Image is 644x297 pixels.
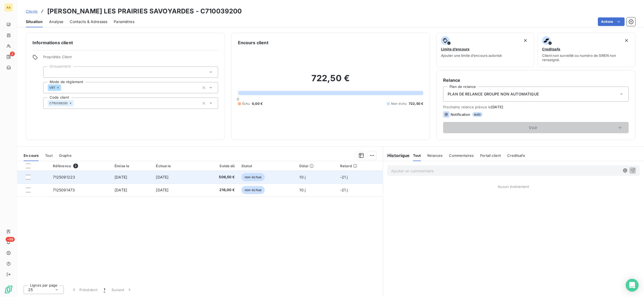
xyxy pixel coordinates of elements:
span: +99 [6,237,15,242]
button: Précédent [68,284,101,295]
span: Voir [450,125,617,130]
a: Clients [26,9,38,14]
h6: Encours client [238,39,268,46]
span: Aucun évènement [498,184,529,189]
h6: Historique [383,152,410,159]
span: 10 j [300,175,306,179]
span: Graphe [59,153,72,158]
div: Statut [241,164,293,168]
span: 7125091223 [53,175,75,179]
span: En cours [24,153,39,158]
div: Retard [340,164,380,168]
span: 722,50 € [409,101,423,106]
span: [DATE] [156,188,168,192]
button: Actions [598,17,625,26]
input: Ajouter une valeur [48,70,52,75]
span: Non-échu [391,101,407,106]
span: 2 [10,51,15,56]
span: Limite d’encours [441,47,469,51]
span: Clients [26,9,38,13]
span: non-échue [241,186,265,194]
input: Ajouter une valeur [74,101,78,106]
h6: Informations client [32,39,218,46]
span: 0 [237,97,239,101]
button: 1 [101,284,108,295]
button: Limite d’encoursAjouter une limite d’encours autorisé [436,33,534,67]
span: 2 [73,164,78,168]
span: 216,00 € [198,187,235,193]
span: [DATE] [156,175,168,179]
span: 7125091473 [53,188,75,192]
span: Paramètres [114,19,134,24]
span: [DATE] [115,188,127,192]
span: -21 j [340,175,348,179]
button: Suivant [108,284,135,295]
div: Échue le [156,164,191,168]
span: Creditsafe [542,47,560,51]
span: [DATE] [115,175,127,179]
span: Propriétés Client [43,55,218,62]
div: Délai [300,164,334,168]
span: Commentaires [449,153,474,158]
span: 0,00 € [252,101,263,106]
span: PLAN DE RELANCE GROUPE NON AUTOMATIQUE [448,91,539,97]
button: Voir [443,122,629,133]
div: Solde dû [198,164,235,168]
span: Creditsafe [507,153,525,158]
span: Situation [26,19,43,24]
span: Analyse [49,19,63,24]
span: 10 j [300,188,306,192]
div: Émise le [115,164,149,168]
span: 1 [104,287,105,292]
span: VRT [49,86,55,89]
div: Open Intercom Messenger [626,279,639,292]
span: Ajouter une limite d’encours autorisé [441,53,502,58]
img: Logo LeanPay [4,285,13,294]
span: Client non surveillé ou numéro de SIREN non renseigné. [542,53,631,62]
div: AA [4,3,13,12]
span: Échu [242,101,250,106]
span: -21 j [340,188,348,192]
button: CreditsafeClient non surveillé ou numéro de SIREN non renseigné. [538,33,635,67]
h6: Relance [443,77,629,83]
h3: [PERSON_NAME] LES PRAIRIES SAVOYARDES - C710039200 [47,6,242,16]
span: Notification [451,112,470,117]
input: Ajouter une valeur [61,85,65,90]
span: 506,50 € [198,175,235,180]
span: Tout [45,153,53,158]
span: Relances [427,153,443,158]
span: Contacts & Adresses [70,19,107,24]
div: Référence [53,164,108,168]
span: 25 [28,287,33,292]
span: non-échue [241,173,265,181]
h2: 722,50 € [238,73,424,89]
span: Prochaine relance prévue le [443,105,629,109]
span: C710039200 [49,102,68,105]
span: [DATE] [491,105,503,109]
span: Portail client [480,153,501,158]
span: auto [472,112,483,117]
span: Tout [413,153,421,158]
